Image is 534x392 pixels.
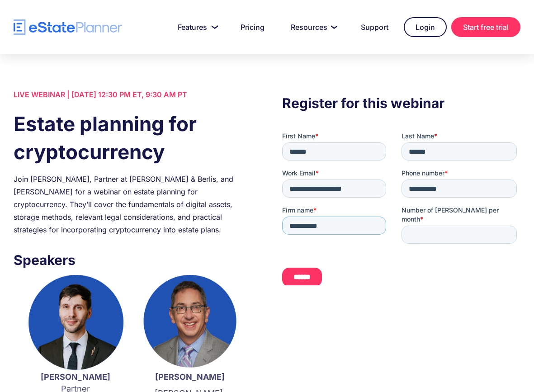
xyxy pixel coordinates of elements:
div: LIVE WEBINAR | [DATE] 12:30 PM ET, 9:30 AM PT [14,88,252,101]
h3: Speakers [14,250,252,270]
strong: [PERSON_NAME] [155,372,225,382]
a: Support [350,18,399,36]
iframe: Form 0 [282,132,520,285]
a: Login [404,17,447,37]
a: Features [167,18,225,36]
a: home [14,19,122,35]
a: Resources [280,18,345,36]
strong: [PERSON_NAME] [41,372,110,382]
div: Join [PERSON_NAME], Partner at [PERSON_NAME] & Berlis, and [PERSON_NAME] for a webinar on estate ... [14,173,252,236]
a: Start free trial [451,17,520,37]
h1: Estate planning for cryptocurrency [14,110,252,166]
a: Pricing [230,18,275,36]
h3: Register for this webinar [282,93,520,113]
